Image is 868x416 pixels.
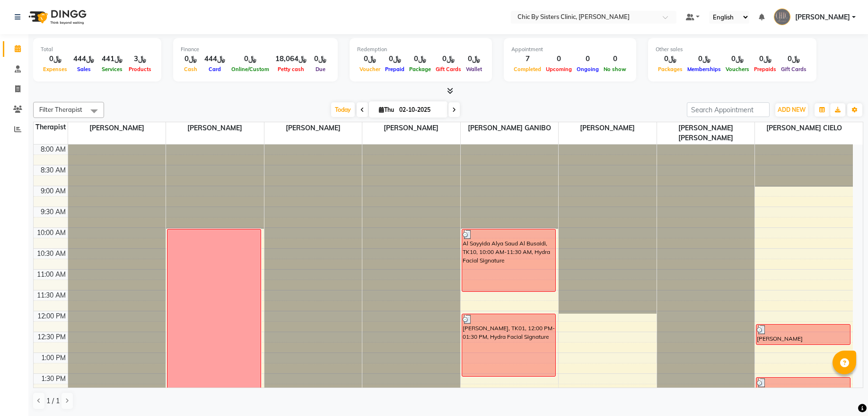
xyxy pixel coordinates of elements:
img: logo [24,4,89,30]
button: ADD NEW [775,103,808,117]
span: Upcoming [544,66,574,72]
div: ﷼441 [98,54,126,64]
input: 2025-10-02 [396,103,444,117]
div: ﷼0 [752,54,779,64]
span: Completed [511,66,544,72]
div: ﷼444 [201,54,229,64]
span: Online/Custom [229,66,272,72]
div: Finance [181,45,330,54]
span: Filter Therapist [39,106,82,113]
span: Gift Cards [433,66,464,72]
div: ﷼0 [357,54,383,64]
div: 8:00 AM [39,145,68,154]
div: Appointment [511,45,629,54]
div: ﷼444 [70,54,98,64]
span: Cash [182,66,200,72]
input: Search Appointment [687,102,770,117]
div: ﷼0 [779,54,809,64]
span: Due [313,66,328,72]
div: ﷼0 [685,54,723,64]
div: ﷼0 [464,54,484,64]
span: [PERSON_NAME] [264,122,362,134]
div: 11:30 AM [35,290,68,300]
div: 1:30 PM [39,374,68,384]
span: [PERSON_NAME] [PERSON_NAME] [657,122,755,144]
div: 9:00 AM [39,186,68,196]
div: ﷼0 [723,54,752,64]
span: Vouchers [723,66,752,72]
span: [PERSON_NAME] [795,12,850,22]
div: 12:00 PM [35,311,68,321]
div: 0 [574,54,601,64]
img: SHAHLA IBRAHIM [774,9,790,25]
span: Services [99,66,125,72]
span: Expenses [41,66,70,72]
span: Wallet [464,66,484,72]
div: 12:30 PM [35,332,68,342]
div: Al Sayyida Alya Saud Al Busaidi, TK10, 10:00 AM-11:30 AM, Hydra Facial Signature [462,229,555,291]
div: ﷼0 [433,54,464,64]
div: Redemption [357,45,484,54]
div: ﷼0 [310,54,330,64]
div: 8:30 AM [39,165,68,175]
div: 9:30 AM [39,207,68,217]
div: ﷼3 [126,54,154,64]
span: Memberships [685,66,723,72]
div: ﷼0 [41,54,70,64]
div: 0 [544,54,574,64]
div: [PERSON_NAME], TK01, 12:00 PM-01:30 PM, Hydra Facial Signature [462,314,555,376]
span: [PERSON_NAME] [68,122,166,134]
div: 1:00 PM [39,353,68,363]
span: [PERSON_NAME] [559,122,657,134]
div: 10:00 AM [35,228,68,238]
span: [PERSON_NAME] CIELO [755,122,853,134]
div: 10:30 AM [35,249,68,259]
span: Prepaid [383,66,407,72]
div: Total [41,45,154,54]
span: ADD NEW [778,106,806,113]
div: ﷼0 [181,54,201,64]
div: [PERSON_NAME] [PERSON_NAME] Almahruqi, TK05, 12:15 PM-12:45 PM, Laser Full Face [756,325,850,344]
span: Ongoing [574,66,601,72]
span: Voucher [357,66,383,72]
span: Sales [75,66,93,72]
div: 7 [511,54,544,64]
span: 1 / 1 [46,396,60,406]
div: 11:00 AM [35,270,68,280]
div: ﷼0 [383,54,407,64]
span: [PERSON_NAME] [362,122,460,134]
div: Other sales [656,45,809,54]
span: Today [331,102,355,117]
span: Gift Cards [779,66,809,72]
span: [PERSON_NAME] [166,122,264,134]
div: 0 [601,54,629,64]
iframe: chat widget [828,378,859,407]
div: ﷼18,064 [272,54,310,64]
span: No show [601,66,629,72]
div: ﷼0 [656,54,685,64]
span: Card [206,66,223,72]
div: ﷼0 [229,54,272,64]
span: Prepaids [752,66,779,72]
div: Therapist [34,122,68,132]
span: Petty cash [275,66,307,72]
span: Packages [656,66,685,72]
span: Products [126,66,154,72]
span: [PERSON_NAME] GANIBO [461,122,559,134]
div: ﷼0 [407,54,433,64]
span: Thu [377,106,396,113]
span: Package [407,66,433,72]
